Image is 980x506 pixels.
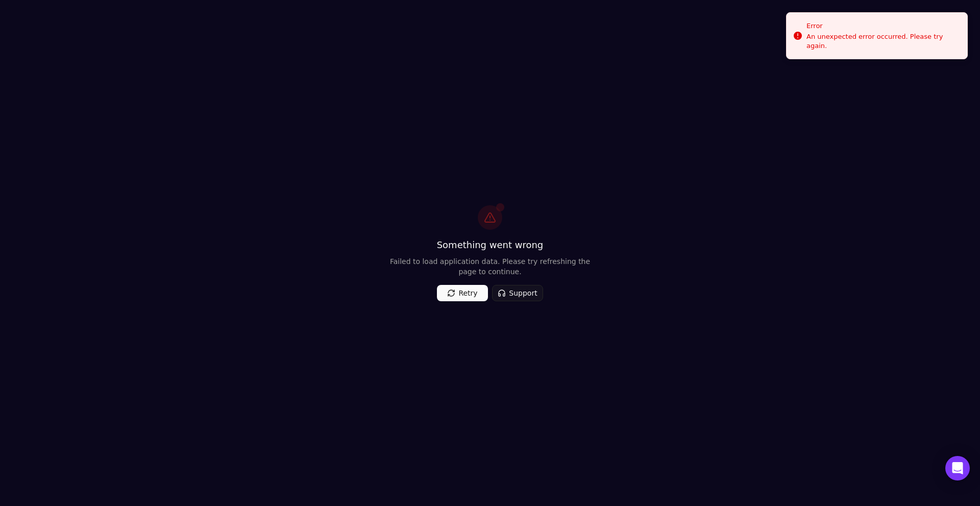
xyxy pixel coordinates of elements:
[806,21,959,31] div: Error
[388,256,592,277] p: Failed to load application data. Please try refreshing the page to continue.
[945,456,970,480] div: Open Intercom Messenger
[492,285,543,301] button: Support
[437,285,488,301] button: Retry
[806,32,959,51] div: An unexpected error occurred. Please try again.
[388,238,592,252] h3: Something went wrong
